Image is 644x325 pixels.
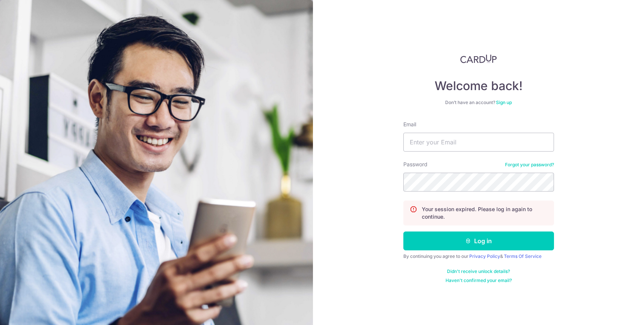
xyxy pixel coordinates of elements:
[505,162,554,168] a: Forgot your password?
[403,100,554,106] div: Don’t have an account?
[469,253,500,259] a: Privacy Policy
[403,161,427,168] label: Password
[460,54,497,63] img: CardUp Logo
[496,100,512,105] a: Sign up
[403,231,554,250] button: Log in
[403,253,554,259] div: By continuing you agree to our &
[403,133,554,152] input: Enter your Email
[403,121,416,128] label: Email
[446,277,512,284] a: Haven't confirmed your email?
[447,268,510,274] a: Didn't receive unlock details?
[422,205,548,221] p: Your session expired. Please log in again to continue.
[403,78,554,94] h4: Welcome back!
[504,253,542,259] a: Terms Of Service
